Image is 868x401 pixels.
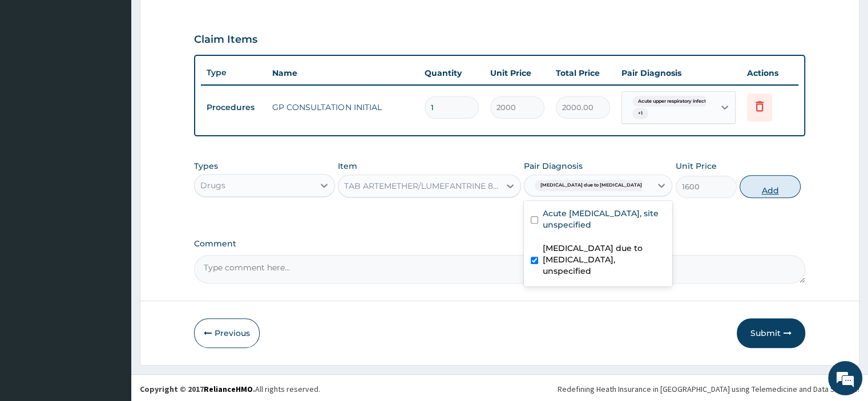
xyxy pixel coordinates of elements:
button: Submit [737,318,805,348]
span: + 1 [632,108,648,119]
div: TAB ARTEMETHER/LUMEFANTRINE 80/480MG (PACK) [344,180,501,192]
td: GP CONSULTATION INITIAL [267,96,418,119]
span: [MEDICAL_DATA] due to [MEDICAL_DATA] falc... [535,180,661,191]
img: d_794563401_company_1708531726252_794563401 [21,57,46,86]
label: Types [194,161,218,171]
strong: Copyright © 2017 . [140,384,255,394]
div: Minimize live chat window [187,6,215,33]
h3: Claim Items [194,34,257,46]
div: Redefining Heath Insurance in [GEOGRAPHIC_DATA] using Telemedicine and Data Science! [558,383,859,395]
th: Pair Diagnosis [616,62,741,84]
th: Actions [741,62,798,84]
th: Quantity [419,62,485,84]
label: Item [338,160,357,172]
a: RelianceHMO [204,384,253,394]
span: We're online! [66,125,158,240]
div: Chat with us now [59,64,192,79]
th: Total Price [550,62,616,84]
div: Drugs [200,180,225,191]
td: Procedures [201,97,267,118]
label: Acute [MEDICAL_DATA], site unspecified [543,208,665,230]
label: [MEDICAL_DATA] due to [MEDICAL_DATA], unspecified [543,242,665,277]
label: Pair Diagnosis [524,160,583,172]
textarea: Type your message and hit 'Enter' [6,274,217,314]
label: Unit Price [676,160,717,172]
span: Acute upper respiratory infect... [632,96,715,107]
th: Unit Price [485,62,550,84]
label: Comment [194,239,805,249]
button: Previous [194,318,260,348]
th: Type [201,62,267,83]
button: Add [740,175,801,198]
th: Name [267,62,418,84]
